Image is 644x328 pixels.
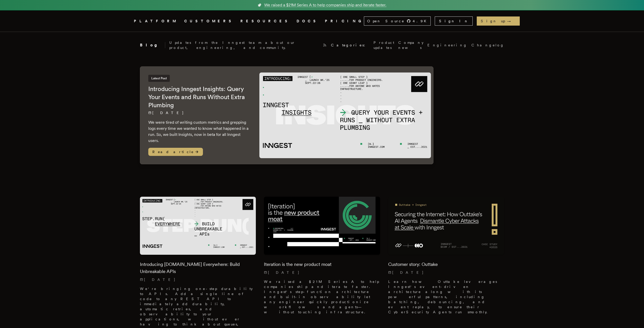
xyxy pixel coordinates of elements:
[388,197,504,319] a: Featured image for Customer story: Outtake blog postCustomer story: Outtake[DATE] Learn how Outta...
[427,43,467,48] a: Engineering
[471,43,504,48] a: Changelog
[507,19,516,24] span: →
[148,148,203,156] span: Read article
[140,66,433,164] a: Latest PostIntroducing Inngest Insights: Query Your Events and Runs Without Extra Plumbing[DATE] ...
[264,261,380,268] h2: Iteration is the new product moat
[331,43,369,48] span: Categories:
[297,18,319,24] a: DOCS
[435,16,473,26] a: Sign In
[134,18,178,24] button: PLATFORM
[140,197,256,255] img: Featured image for Introducing Step.Run Everywhere: Build Unbreakable APIs blog post
[264,197,380,319] a: Featured image for Iteration is the new product moat blog postIteration is the new product moat[D...
[367,19,405,24] span: Open Source
[264,197,380,255] img: Featured image for Iteration is the new product moat blog post
[140,277,256,282] p: [DATE]
[388,279,504,315] p: Learn how Outtake leverages Inngest's event-driven architecture along with its powerful patterns,...
[140,42,165,48] h2: Blog
[240,18,290,24] button: RESOURCES
[120,10,525,32] nav: Global
[264,279,380,315] p: We raised a $21M Series A to help companies ship and iterate faster. Inngest's step-function arch...
[148,85,249,109] h2: Introducing Inngest Insights: Query Your Events and Runs Without Extra Plumbing
[148,119,249,144] p: We were tired of writing custom metrics and grepping logs every time we wanted to know what happe...
[388,197,504,255] img: Featured image for Customer story: Outtake blog post
[264,2,386,8] span: We raised a $21M Series A to help companies ship and iterate faster.
[148,110,249,115] p: [DATE]
[388,270,504,275] p: [DATE]
[140,261,256,275] h2: Introducing [DOMAIN_NAME] Everywhere: Build Unbreakable APIs
[148,75,170,82] span: Latest Post
[184,18,234,24] a: CUSTOMERS
[477,16,520,26] a: Sign up
[398,40,423,50] a: Company news
[325,18,364,24] a: PRICING
[388,261,504,268] h2: Customer story: Outtake
[413,19,429,24] span: 4.9 K
[169,40,319,50] p: Updates from the Inngest team about our product, engineering, and community.
[373,40,394,50] a: Product updates
[259,72,431,158] img: Featured image for Introducing Inngest Insights: Query Your Events and Runs Without Extra Plumbin...
[264,270,380,275] p: [DATE]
